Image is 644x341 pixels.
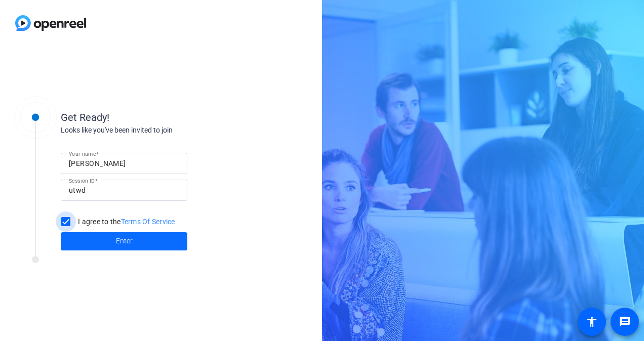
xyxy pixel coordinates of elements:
[121,218,175,226] a: Terms Of Service
[586,316,598,328] mat-icon: accessibility
[76,217,175,227] label: I agree to the
[69,151,96,157] mat-label: Your name
[61,125,263,136] div: Looks like you've been invited to join
[69,178,95,184] mat-label: Session ID
[116,236,133,246] span: Enter
[61,110,263,125] div: Get Ready!
[61,232,187,250] button: Enter
[619,316,631,328] mat-icon: message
